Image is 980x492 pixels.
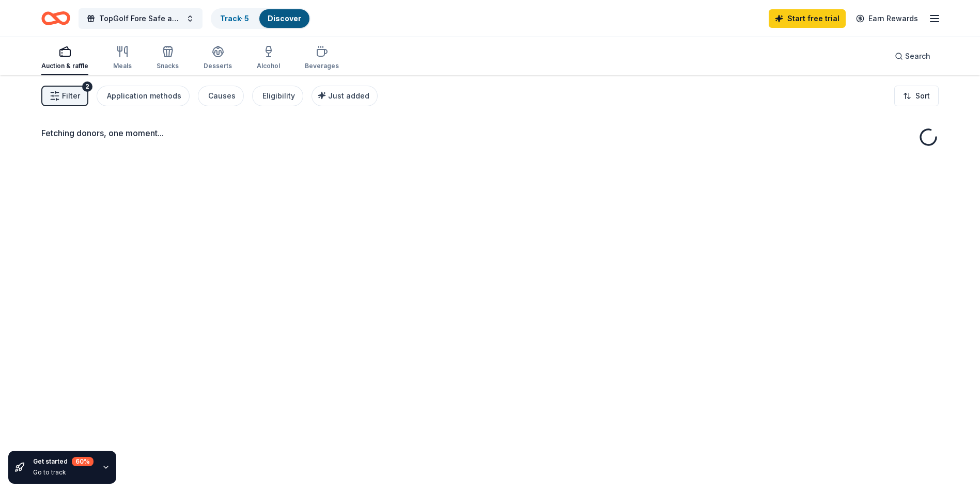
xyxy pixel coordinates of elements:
[769,9,846,28] a: Start free trial
[97,86,190,106] button: Application methods
[850,9,924,28] a: Earn Rewards
[328,91,369,100] span: Just added
[257,62,280,70] div: Alcohol
[262,90,295,102] div: Eligibility
[41,41,88,75] button: Auction & raffle
[157,41,179,75] button: Snacks
[208,90,236,102] div: Causes
[312,86,378,106] button: Just added
[33,468,94,477] div: Go to track
[305,41,339,75] button: Beverages
[41,6,70,30] a: Home
[79,8,203,29] button: TopGolf Fore Safe and Healthy Homes Fundraiser
[220,14,249,23] a: Track· 5
[113,62,132,70] div: Meals
[41,62,88,70] div: Auction & raffle
[204,62,232,70] div: Desserts
[157,62,179,70] div: Snacks
[894,86,939,106] button: Sort
[62,90,80,102] span: Filter
[99,12,182,25] span: TopGolf Fore Safe and Healthy Homes Fundraiser
[72,457,94,466] div: 60 %
[305,62,339,70] div: Beverages
[113,41,132,75] button: Meals
[268,14,301,23] a: Discover
[886,46,939,67] button: Search
[257,41,280,75] button: Alcohol
[41,86,88,106] button: Filter2
[211,8,310,29] button: Track· 5Discover
[107,90,181,102] div: Application methods
[82,81,92,92] div: 2
[204,41,232,75] button: Desserts
[33,457,94,466] div: Get started
[41,127,939,139] div: Fetching donors, one moment...
[905,50,930,62] span: Search
[915,90,930,102] span: Sort
[252,86,303,106] button: Eligibility
[198,86,244,106] button: Causes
